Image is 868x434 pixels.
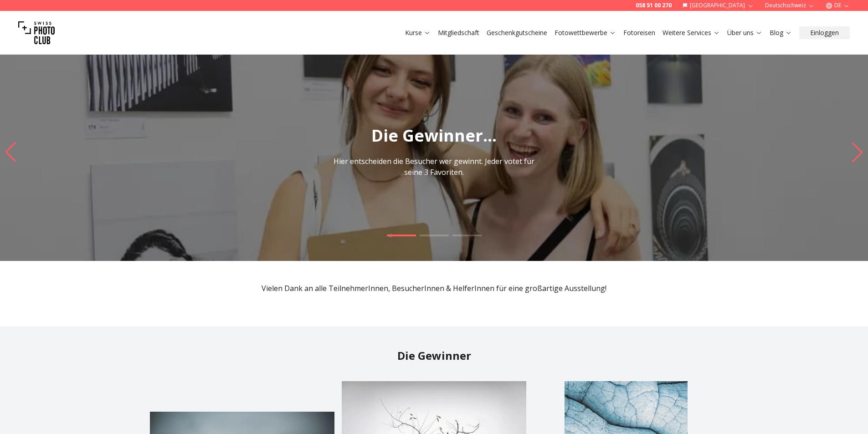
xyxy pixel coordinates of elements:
button: Fotowettbewerbe [551,26,620,39]
button: Weitere Services [659,26,724,39]
button: Mitgliedschaft [434,26,483,39]
a: Über uns [727,28,762,37]
a: Fotowettbewerbe [555,28,616,37]
p: Vielen Dank an alle TeilnehmerInnen, BesucherInnen & HelferInnen für eine großartige Ausstellung! [150,283,719,294]
a: 058 51 00 270 [636,2,672,9]
a: Mitgliedschaft [438,28,479,37]
button: Über uns [724,26,766,39]
button: Blog [766,26,796,39]
button: Geschenkgutscheine [483,26,551,39]
a: Geschenkgutscheine [487,28,547,37]
button: Fotoreisen [620,26,659,39]
h2: Die Gewinner [150,348,719,363]
p: Hier entscheiden die Besucher wer gewinnt. Jeder votet für seine 3 Favoriten. [332,156,536,178]
button: Kurse [401,26,434,39]
img: Swiss photo club [18,15,55,51]
button: Einloggen [799,26,850,39]
a: Weitere Services [663,28,720,37]
a: Kurse [405,28,431,37]
a: Fotoreisen [623,28,655,37]
a: Blog [770,28,792,37]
